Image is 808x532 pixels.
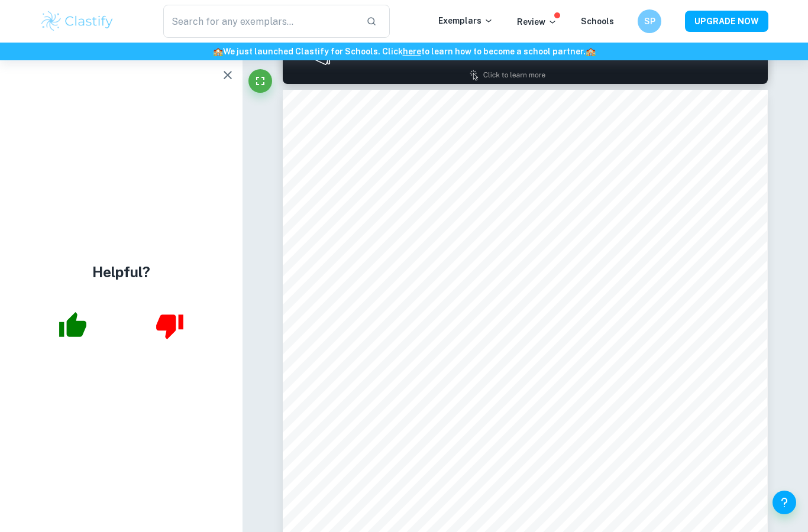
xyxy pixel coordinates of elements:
[586,47,596,56] span: 🏫
[685,11,768,32] button: UPGRADE NOW
[438,14,493,27] p: Exemplars
[643,15,657,28] h6: SP
[2,45,806,58] h6: We just launched Clastify for Schools. Click to learn how to become a school partner.
[213,47,223,56] span: 🏫
[773,491,796,514] button: Help and Feedback
[638,9,661,33] button: SP
[517,15,557,28] p: Review
[581,17,614,26] a: Schools
[40,9,115,33] img: Clastify logo
[248,69,272,93] button: Fullscreen
[92,261,150,283] h4: Helpful?
[403,47,421,56] a: here
[163,5,357,38] input: Search for any exemplars...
